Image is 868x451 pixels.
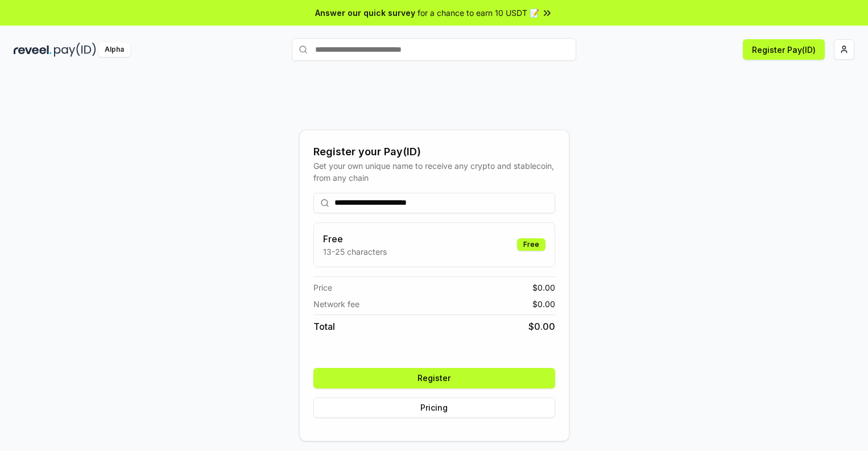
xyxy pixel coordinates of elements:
[313,320,335,333] span: Total
[418,7,539,19] span: for a chance to earn 10 USDT 📝
[313,398,555,418] button: Pricing
[313,282,332,293] span: Price
[532,298,555,310] span: $ 0.00
[54,43,96,57] img: pay_id
[532,282,555,293] span: $ 0.00
[315,7,415,19] span: Answer our quick survey
[98,43,130,57] div: Alpha
[517,238,545,251] div: Free
[313,368,555,388] button: Register
[313,144,555,160] div: Register your Pay(ID)
[323,246,387,258] p: 13-25 characters
[313,160,555,184] div: Get your own unique name to receive any crypto and stablecoin, from any chain
[14,43,52,57] img: reveel_dark
[743,39,825,60] button: Register Pay(ID)
[528,320,555,333] span: $ 0.00
[313,298,359,310] span: Network fee
[323,232,387,246] h3: Free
